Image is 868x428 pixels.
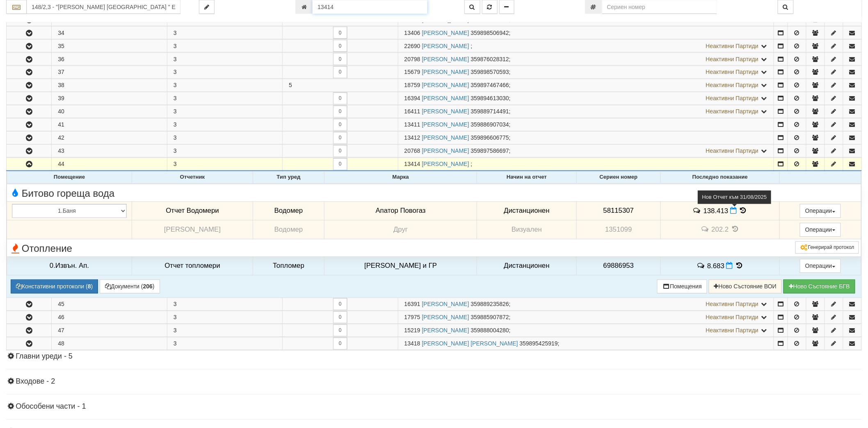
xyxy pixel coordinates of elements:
span: 359896606775 [471,135,509,141]
td: Друг [324,221,477,239]
td: 35 [52,40,167,53]
span: Партида № [404,314,420,321]
td: ; [398,298,774,311]
td: 3 [167,311,282,324]
a: [PERSON_NAME] [422,69,469,76]
td: 3 [167,106,282,118]
span: Партида № [404,135,420,141]
span: 138.413 [704,207,729,215]
td: 44 [52,158,167,171]
td: 3 [167,158,282,171]
td: Апатор Повогаз [324,202,477,221]
span: Неактивни Партиди [706,69,759,76]
td: ; [398,119,774,131]
a: [PERSON_NAME] [422,43,469,49]
td: 3 [167,66,282,79]
td: 3 [167,338,282,350]
span: 359894613030 [471,95,509,102]
i: Нов Отчет към 31/08/2025 [730,207,737,214]
td: 3 [167,79,282,92]
span: 8.683 [707,262,724,270]
td: ; [398,132,774,145]
td: 3 [167,298,282,311]
td: 3 [167,53,282,66]
th: Тип уред [253,172,324,184]
td: Визуален [477,221,576,239]
a: [PERSON_NAME] [422,161,469,168]
span: 359898506942 [471,30,509,36]
b: 8 [88,283,91,290]
span: Неактивни Партиди [706,148,759,154]
span: Неактивни Партиди [706,108,759,115]
th: Сериен номер [576,172,660,184]
span: 359876028312 [471,56,509,62]
span: Битово гореща вода [9,189,114,199]
button: Новo Състояние БГВ [783,280,855,294]
td: ; [398,53,774,66]
span: Партида № [404,82,420,89]
span: Партида № [404,301,420,308]
span: 359889235826 [471,301,509,308]
span: История на забележките [697,262,707,270]
a: [PERSON_NAME] [422,82,469,89]
span: 359885907872 [471,314,509,321]
span: Отопление [9,244,72,254]
span: [PERSON_NAME] [164,226,221,234]
span: Партида № [404,161,420,168]
td: ; [398,66,774,79]
td: 42 [52,132,167,145]
button: Операции [800,259,841,273]
td: ; [398,311,774,324]
td: 45 [52,298,167,311]
span: Неактивни Партиди [706,301,759,308]
th: Помещение [7,172,132,184]
td: 3 [167,92,282,105]
a: [PERSON_NAME] [422,30,469,36]
a: [PERSON_NAME] [PERSON_NAME] [422,341,518,347]
span: 359886907034 [471,122,509,128]
a: [PERSON_NAME] [422,56,469,62]
td: Водомер [253,202,324,221]
th: Отчетник [132,172,253,184]
td: ; [398,79,774,92]
td: ; [398,338,774,350]
h4: Главни уреди - 5 [6,353,862,361]
span: 359895425919 [520,341,558,347]
button: Помещения [657,280,707,294]
span: История на показанията [735,262,744,270]
a: [PERSON_NAME] [422,108,469,115]
a: [PERSON_NAME] [422,327,469,334]
span: Партида № [404,69,420,76]
a: [PERSON_NAME] [422,135,469,141]
span: 58115307 [603,207,634,215]
span: 359888004280 [471,327,509,334]
span: Неактивни Партиди [706,56,759,62]
td: 3 [167,324,282,337]
span: Партида № [404,327,420,334]
td: 3 [167,119,282,131]
td: 38 [52,79,167,92]
td: 47 [52,324,167,337]
a: [PERSON_NAME] [422,314,469,321]
span: 359897586697 [471,148,509,154]
td: 43 [52,145,167,158]
span: История на показанията [731,226,740,233]
span: Неактивни Партиди [706,82,759,89]
span: Партида № [404,122,420,128]
td: Водомер [253,221,324,239]
span: 359897467466 [471,82,509,89]
th: Последно показание [661,172,780,184]
td: 34 [52,27,167,39]
td: ; [398,145,774,158]
td: ; [398,106,774,118]
td: 3 [167,145,282,158]
td: 3 [167,132,282,145]
td: 3 [167,27,282,39]
span: Партида № [404,56,420,62]
span: 359889714491 [471,108,509,115]
h4: Входове - 2 [6,378,862,386]
td: 3 [167,40,282,53]
b: 206 [143,283,153,290]
td: [PERSON_NAME] и ГР [324,257,477,276]
td: ; [398,324,774,337]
